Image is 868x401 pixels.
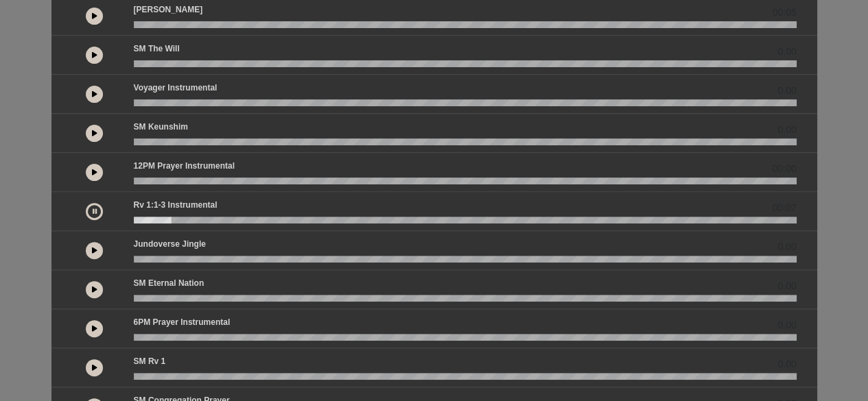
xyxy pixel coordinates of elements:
span: 00:07 [772,201,796,215]
span: 0.00 [777,318,796,332]
span: 0.00 [777,279,796,293]
span: 0.00 [777,45,796,59]
p: 12PM Prayer Instrumental [134,160,235,172]
span: 0.00 [777,240,796,254]
p: SM Keunshim [134,121,188,133]
p: [PERSON_NAME] [134,3,203,16]
p: SM The Will [134,42,180,55]
span: 0.00 [777,123,796,137]
p: SM Rv 1 [134,355,166,367]
span: 00:05 [772,5,796,20]
span: 0.00 [777,84,796,98]
p: Jundoverse Jingle [134,238,206,250]
span: 00:00 [772,162,796,176]
p: Voyager Instrumental [134,82,218,94]
span: 0.00 [777,357,796,372]
p: 6PM Prayer Instrumental [134,316,231,328]
p: Rv 1:1-3 Instrumental [134,199,218,211]
p: SM Eternal Nation [134,277,204,289]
